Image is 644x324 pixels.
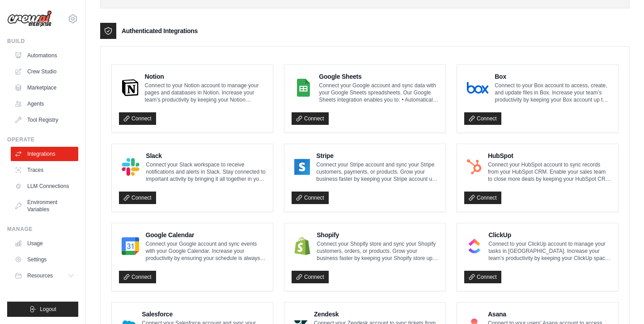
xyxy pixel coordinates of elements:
h4: Asana [488,310,611,319]
a: Integrations [11,147,78,161]
h4: Stripe [316,151,438,160]
img: Google Calendar Logo [122,237,139,255]
h4: Shopify [317,230,438,239]
p: Connect your Shopify store and sync your Shopify customers, orders, or products. Grow your busine... [317,240,438,262]
a: Tool Registry [11,113,78,127]
img: Box Logo [467,79,488,97]
h4: Google Sheets [319,72,438,81]
a: Settings [11,252,78,267]
span: Logout [40,306,56,313]
img: Logo [7,10,52,27]
p: Connect your Google account and sync events with your Google Calendar. Increase your productivity... [145,240,266,262]
h4: Slack [146,151,266,160]
img: Google Sheets Logo [294,79,313,97]
img: ClickUp Logo [467,237,482,255]
h4: Box [495,72,611,81]
h4: Zendesk [314,310,438,319]
p: Connect your HubSpot account to sync records from your HubSpot CRM. Enable your sales team to clo... [488,161,611,183]
a: Connect [119,112,156,125]
h4: Salesforce [142,310,266,319]
p: Connect to your ClickUp account to manage your tasks in [GEOGRAPHIC_DATA]. Increase your team’s p... [488,240,611,262]
a: Marketplace [11,81,78,95]
h3: Authenticated Integrations [122,26,198,35]
div: Build [7,38,78,45]
div: Operate [7,136,78,143]
a: Connect [464,112,501,125]
a: Connect [464,192,501,204]
a: Usage [11,236,78,251]
img: Stripe Logo [294,158,310,176]
a: Connect [464,271,501,283]
p: Connect to your Notion account to manage your pages and databases in Notion. Increase your team’s... [145,82,266,103]
div: Manage [7,226,78,233]
p: Connect your Slack workspace to receive notifications and alerts in Slack. Stay connected to impo... [146,161,266,183]
a: Connect [119,271,156,283]
p: Connect your Google account and sync data with your Google Sheets spreadsheets. Our Google Sheets... [319,82,438,103]
h4: ClickUp [488,230,611,239]
a: Connect [119,192,156,204]
a: Connect [292,112,329,125]
button: Logout [7,302,78,317]
h4: Notion [145,72,266,81]
a: Connect [292,271,329,283]
a: Environment Variables [11,195,78,217]
a: Automations [11,48,78,63]
img: Slack Logo [122,158,140,176]
p: Connect to your Box account to access, create, and update files in Box. Increase your team’s prod... [495,82,611,103]
h4: HubSpot [488,151,611,160]
a: Connect [292,192,329,204]
img: Notion Logo [122,79,139,97]
button: Resources [11,269,78,283]
h4: Google Calendar [145,230,266,239]
a: Traces [11,163,78,177]
a: Agents [11,97,78,111]
span: Resources [27,272,53,279]
p: Connect your Stripe account and sync your Stripe customers, payments, or products. Grow your busi... [316,161,438,183]
img: Shopify Logo [294,237,310,255]
a: Crew Studio [11,64,78,79]
img: HubSpot Logo [467,158,482,176]
a: LLM Connections [11,179,78,193]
